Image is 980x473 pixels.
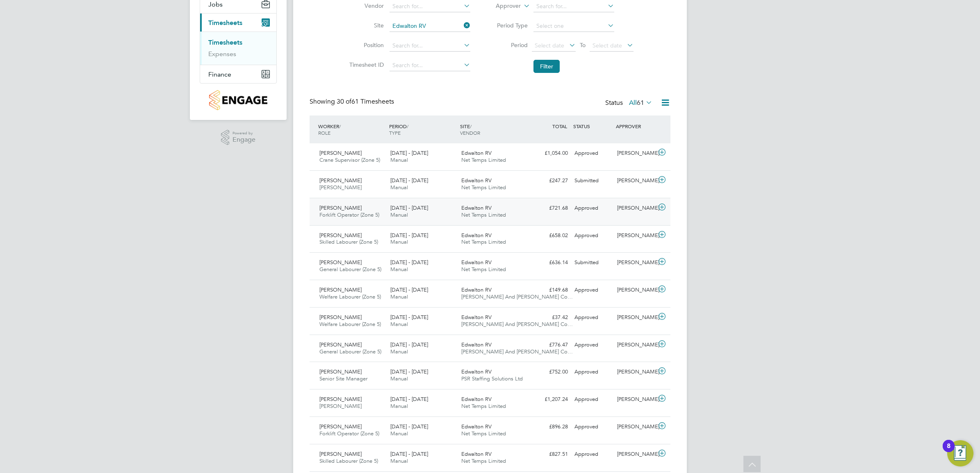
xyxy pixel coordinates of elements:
div: Approved [571,229,614,242]
div: [PERSON_NAME] [614,256,656,269]
span: Skilled Labourer (Zone 5) [319,457,378,464]
div: [PERSON_NAME] [614,201,656,215]
input: Search for... [390,20,470,32]
div: Submitted [571,256,614,269]
span: General Labourer (Zone 5) [319,266,381,273]
span: Timesheets [208,19,242,27]
span: Manual [390,238,408,245]
div: Timesheets [200,32,276,65]
span: Manual [390,403,408,410]
input: Search for... [390,60,470,71]
span: Engage [232,136,255,143]
div: 8 [947,446,950,457]
span: [DATE] - [DATE] [390,396,428,403]
span: [DATE] - [DATE] [390,177,428,184]
div: APPROVER [614,119,656,134]
label: Approver [484,2,521,10]
span: [PERSON_NAME] [319,450,362,457]
span: [DATE] - [DATE] [390,314,428,321]
span: Manual [390,375,408,382]
span: Edwalton RV [461,396,492,403]
span: Manual [390,321,408,328]
input: Search for... [390,1,470,12]
span: Welfare Labourer (Zone 5) [319,321,381,328]
div: £1,207.24 [529,393,571,406]
div: SITE [458,119,529,140]
div: Approved [571,338,614,352]
span: Senior Site Manager [319,375,367,382]
span: PSR Staffing Solutions Ltd [461,375,523,382]
span: 30 of [337,97,351,106]
span: Manual [390,457,408,464]
div: Approved [571,201,614,215]
span: [PERSON_NAME] [319,259,362,266]
div: £658.02 [529,229,571,242]
a: Powered byEngage [221,130,256,145]
span: 61 [637,99,644,107]
span: Jobs [208,0,223,8]
a: Expenses [208,50,236,58]
span: Manual [390,266,408,273]
span: [PERSON_NAME] [319,204,362,211]
span: / [470,123,472,129]
div: [PERSON_NAME] [614,393,656,406]
span: Edwalton RV [461,259,492,266]
span: [DATE] - [DATE] [390,341,428,348]
div: Approved [571,420,614,434]
span: [PERSON_NAME] And [PERSON_NAME] Co… [461,321,573,328]
span: TOTAL [552,123,567,129]
span: Finance [208,70,231,78]
span: [DATE] - [DATE] [390,149,428,156]
span: Edwalton RV [461,177,492,184]
span: General Labourer (Zone 5) [319,348,381,355]
span: [DATE] - [DATE] [390,232,428,239]
div: £149.68 [529,283,571,297]
input: Select one [533,20,614,32]
div: [PERSON_NAME] [614,283,656,297]
span: Edwalton RV [461,314,492,321]
span: Edwalton RV [461,341,492,348]
button: Timesheets [200,14,276,32]
div: [PERSON_NAME] [614,448,656,461]
div: £776.47 [529,338,571,352]
span: Edwalton RV [461,368,492,375]
div: £752.00 [529,365,571,379]
div: WORKER [316,119,387,140]
div: Approved [571,311,614,324]
div: £636.14 [529,256,571,269]
a: Timesheets [208,38,242,46]
span: [PERSON_NAME] [319,177,362,184]
input: Search for... [390,40,470,52]
span: [DATE] - [DATE] [390,259,428,266]
div: £37.42 [529,311,571,324]
span: Manual [390,156,408,163]
span: [PERSON_NAME] [319,149,362,156]
div: Approved [571,283,614,297]
span: [DATE] - [DATE] [390,368,428,375]
span: ROLE [318,129,330,136]
span: [PERSON_NAME] [319,423,362,430]
button: Finance [200,65,276,83]
span: Edwalton RV [461,149,492,156]
span: VENDOR [460,129,480,136]
input: Search for... [533,1,614,12]
span: Manual [390,184,408,191]
span: Net Temps Limited [461,430,506,437]
label: Timesheet ID [347,61,384,68]
span: [DATE] - [DATE] [390,204,428,211]
span: Net Temps Limited [461,211,506,218]
span: [PERSON_NAME] [319,232,362,239]
label: Period [491,41,528,49]
span: Forklift Operator (Zone 5) [319,430,379,437]
span: [DATE] - [DATE] [390,450,428,457]
span: Crane Supervisor (Zone 5) [319,156,380,163]
label: Site [347,22,384,29]
span: Edwalton RV [461,423,492,430]
div: [PERSON_NAME] [614,311,656,324]
button: Open Resource Center, 8 new notifications [947,440,973,466]
span: Select date [593,42,622,49]
a: Go to home page [200,90,277,110]
div: £896.28 [529,420,571,434]
span: [PERSON_NAME] [319,403,362,410]
div: Approved [571,365,614,379]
